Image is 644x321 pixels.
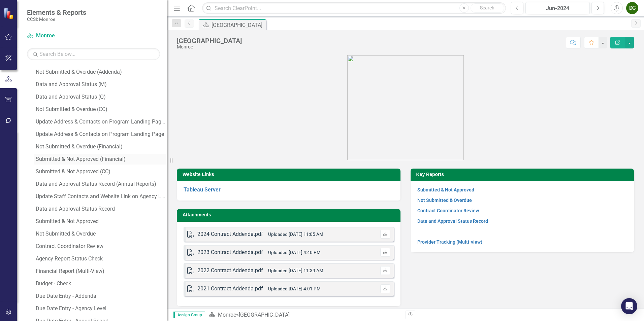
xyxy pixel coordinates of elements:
a: Submitted & Not Approved [417,187,474,192]
img: ClearPoint Strategy [3,8,15,20]
a: Submitted & Not Approved [34,216,167,227]
a: Update Address & Contacts on Program Landing Page [34,129,167,140]
h3: Key Reports [416,172,631,177]
a: Data and Approval Status Record (Annual Reports) [34,179,167,189]
div: » [208,311,400,319]
div: Update Address & Contacts on Program Landing Page (Finance) [36,119,167,125]
a: Contract Coordinator Review [417,208,479,213]
img: OMH%20Logo_Green%202024%20Stacked.png [347,55,464,160]
div: Due Date Entry - Addenda [36,293,167,299]
div: Data and Approval Status Record (Annual Reports) [36,181,167,187]
a: Provider Tracking (Multi-view) [417,239,482,245]
div: Submitted & Not Approved (CC) [36,169,167,175]
div: 2021 Contract Addenda.pdf [197,285,263,293]
button: Search [471,3,504,13]
a: Update Staff Contacts and Website Link on Agency Landing Page [34,191,167,202]
a: Agency Report Status Check [34,253,167,264]
a: Due Date Entry - Addenda [34,291,167,301]
a: Data and Approval Status (Q) [34,92,167,102]
a: Data and Approval Status Record [34,204,167,214]
a: Submitted & Not Approved (CC) [34,166,167,177]
div: Data and Approval Status Record [36,206,167,212]
a: Not Submitted & Overdue [34,228,167,239]
a: Not Submitted & Overdue (CC) [34,104,167,115]
a: Financial Report (Multi-View) [34,266,167,277]
span: Search [480,5,494,10]
div: Data and Approval Status (Q) [36,94,167,100]
a: Not Submitted & Overdue (Addenda) [34,67,167,77]
div: Budget - Check [36,281,167,287]
a: Monroe [27,32,111,40]
div: 2023 Contract Addenda.pdf [197,249,263,256]
a: Contract Coordinator Review [34,241,167,252]
button: DC [626,2,638,14]
div: Financial Report (Multi-View) [36,268,167,274]
div: 2024 Contract Addenda.pdf [197,230,263,238]
div: Submitted & Not Approved (Financial) [36,156,167,162]
div: 2022 Contract Addenda.pdf [197,267,263,275]
button: Jun-2024 [525,2,590,14]
a: Monroe [218,312,236,318]
a: Not Submitted & Overdue (Financial) [34,141,167,152]
a: Not Submitted & Overdue [417,198,472,203]
small: Uploaded [DATE] 4:40 PM [268,250,321,255]
a: Budget - Check [34,278,167,289]
div: [GEOGRAPHIC_DATA] [239,312,290,318]
a: Data and Approval Status (M) [34,79,167,90]
div: Contract Coordinator Review [36,243,167,249]
div: Not Submitted & Overdue [36,231,167,237]
small: Uploaded [DATE] 11:05 AM [268,231,323,237]
input: Search ClearPoint... [202,2,506,14]
small: Uploaded [DATE] 11:39 AM [268,268,323,273]
div: Update Address & Contacts on Program Landing Page [36,131,167,137]
div: Update Staff Contacts and Website Link on Agency Landing Page [36,193,167,200]
div: Jun-2024 [528,4,587,12]
small: CCSI: Monroe [27,16,86,22]
a: Submitted & Not Approved (Financial) [34,154,167,165]
div: [GEOGRAPHIC_DATA] [177,37,242,44]
a: Data and Approval Status Record [417,218,488,224]
div: Agency Report Status Check [36,256,167,262]
div: Submitted & Not Approved [36,218,167,224]
div: Not Submitted & Overdue (Addenda) [36,69,167,75]
div: Not Submitted & Overdue (CC) [36,106,167,112]
a: Tableau Server [184,186,221,193]
input: Search Below... [27,48,160,60]
div: Data and Approval Status (M) [36,81,167,87]
h3: Attachments [183,212,397,217]
div: Open Intercom Messenger [621,298,637,314]
span: Assign Group [173,312,205,318]
div: Due Date Entry - Agency Level [36,306,167,312]
a: Due Date Entry - Agency Level [34,303,167,314]
h3: Website Links [183,172,397,177]
div: Monroe [177,44,242,49]
div: [GEOGRAPHIC_DATA] [212,21,264,29]
span: Elements & Reports [27,8,86,16]
small: Uploaded [DATE] 4:01 PM [268,286,321,291]
a: Update Address & Contacts on Program Landing Page (Finance) [34,116,167,127]
div: Not Submitted & Overdue (Financial) [36,144,167,150]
